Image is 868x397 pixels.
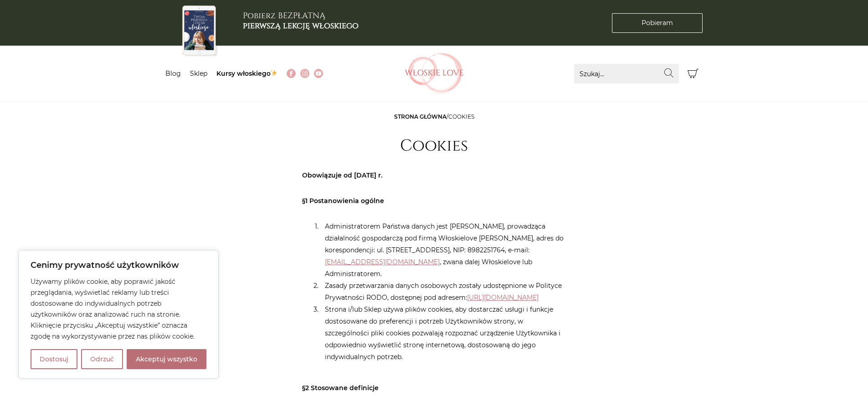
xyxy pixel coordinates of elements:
[311,384,379,392] strong: Stosowane definicje
[394,113,474,120] span: /
[320,220,566,280] li: Administratorem Państwa danych jest [PERSON_NAME], prowadząca działalność gospodarczą pod firmą W...
[325,258,440,266] a: [EMAIL_ADDRESS][DOMAIN_NAME]
[302,171,382,179] strong: Obowiązuje od [DATE] r.
[31,276,206,342] p: Używamy plików cookie, aby poprawić jakość przeglądania, wyświetlać reklamy lub treści dostosowan...
[642,18,673,28] span: Pobieram
[243,20,359,31] b: pierwszą lekcję włoskiego
[243,11,359,31] h3: Pobierz BEZPŁATNĄ
[574,64,679,84] input: Szukaj...
[612,13,703,33] a: Pobieram
[683,64,703,84] button: Koszyk
[165,69,181,78] a: Blog
[190,69,207,78] a: Sklep
[81,349,123,369] button: Odrzuć
[405,53,464,94] img: Włoskielove
[320,303,566,363] li: Strona i/lub Sklep używa plików cookies, aby dostarczać usługi i funkcje dostosowane do preferenc...
[302,197,308,205] strong: §1
[448,113,474,120] span: Cookies
[467,293,539,302] a: [URL][DOMAIN_NAME]
[127,349,206,369] button: Akceptuj wszystko
[320,280,566,303] li: Zasady przetwarzania danych osobowych zostały udostępnione w Polityce Prywatności RODO, dostępnej...
[309,197,384,205] strong: Postanowienia ogólne
[271,70,277,76] img: ✨
[394,113,447,120] a: Strona główna
[216,69,278,78] a: Kursy włoskiego
[31,349,77,369] button: Dostosuj
[400,136,468,156] h1: Cookies
[302,384,309,392] strong: §2
[31,260,206,271] p: Cenimy prywatność użytkowników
